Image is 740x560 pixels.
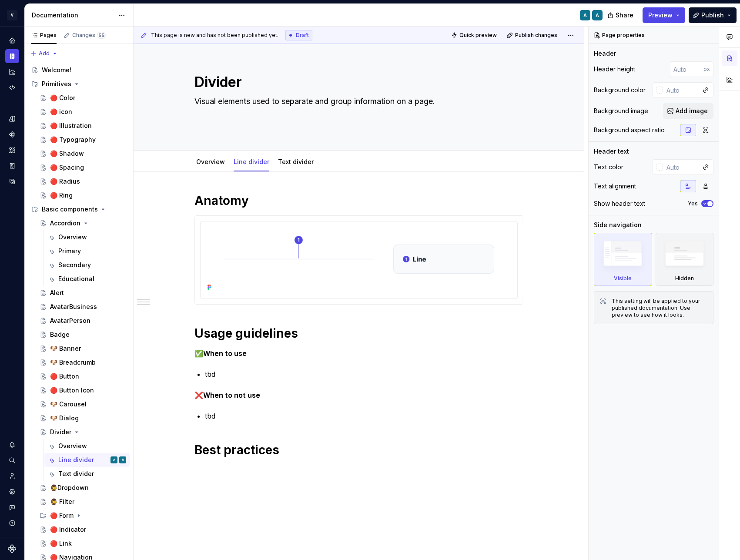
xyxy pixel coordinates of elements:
div: This setting will be applied to your published documentation. Use preview to see how it looks. [612,298,708,319]
button: V [2,6,23,24]
a: Line dividerAA [44,453,130,467]
div: A [596,12,599,19]
a: 🐶 Banner [36,342,130,355]
a: 🔴 Indicator [36,523,130,537]
a: Line divider [234,158,269,165]
div: Notifications [5,438,19,452]
input: Auto [663,82,698,98]
div: 🔴 Typography [50,135,96,144]
a: Code automation [5,80,19,94]
span: Add [39,50,50,57]
div: Header text [594,147,629,156]
a: Overview [44,439,130,453]
div: Invite team [5,469,19,483]
a: Secondary [44,258,130,272]
a: Analytics [5,65,19,79]
div: Documentation [32,11,114,20]
div: Hidden [675,275,694,282]
button: Search ⌘K [5,453,19,467]
div: 🐶 Dialog [50,414,79,423]
div: Background color [594,86,646,94]
a: Assets [5,143,19,157]
div: 🔴 Ring [50,191,73,200]
div: 🔴 Button Icon [50,386,94,395]
div: A [583,12,587,19]
div: 🔴 Shadow [50,149,84,158]
a: 🐶 Breadcrumb [36,355,130,369]
a: 🔴 Shadow [36,147,130,161]
div: Side navigation [594,221,642,229]
div: A [122,456,124,464]
span: Share [616,11,633,20]
div: Divider [50,428,71,436]
a: Home [5,34,19,47]
a: Primary [44,244,130,258]
span: Add image [676,107,708,115]
div: 🔴 Spacing [50,163,84,172]
a: Components [5,127,19,141]
textarea: Divider [193,72,522,93]
div: Alert [50,288,64,297]
a: Alert [36,286,130,300]
span: Quick preview [459,32,497,39]
a: 🔴 Link [36,537,130,550]
div: 🐶 Carousel [50,400,87,409]
div: Primitives [42,80,71,88]
a: Design tokens [5,112,19,126]
div: Accordion [50,219,80,228]
div: 🔴 Button [50,372,79,381]
div: Overview [58,233,87,241]
div: Basic components [28,202,130,216]
div: Line divider [58,456,94,464]
a: AvatarPerson [36,314,130,328]
a: Text divider [278,158,314,165]
a: Educational [44,272,130,286]
a: 🔴 Button [36,369,130,383]
p: tbd [205,411,523,421]
div: Pages [31,32,57,39]
a: Storybook stories [5,159,19,173]
div: Text divider [275,152,317,171]
span: Publish [701,11,724,20]
div: Background aspect ratio [594,126,665,134]
div: Visible [614,275,632,282]
a: Text divider [44,467,130,481]
a: Accordion [36,216,130,230]
div: V [7,10,17,20]
div: Text alignment [594,182,636,191]
div: Visible [594,233,652,286]
p: px [703,66,710,73]
button: Add [28,47,60,60]
div: Text divider [58,469,94,478]
a: 🔴 Typography [36,133,130,147]
a: Settings [5,485,19,499]
p: ✅ [194,348,523,359]
div: 🔴 Radius [50,177,80,186]
div: Overview [58,442,87,450]
a: 🔴 icon [36,105,130,119]
span: Preview [648,11,673,20]
div: 🧔‍♂️Dropdown [50,483,89,492]
div: 🔴 Form [50,511,74,520]
a: 🧔‍♂️ Filter [36,495,130,509]
svg: Supernova Logo [8,544,17,553]
p: tbd [205,369,523,379]
div: 🔴 Form [36,509,130,523]
a: 🔴 Illustration [36,119,130,133]
div: 🔴 Link [50,539,72,548]
button: Add image [663,103,713,119]
button: Contact support [5,500,19,514]
a: Documentation [5,49,19,63]
a: 🔴 Button Icon [36,383,130,397]
div: Secondary [58,261,91,269]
